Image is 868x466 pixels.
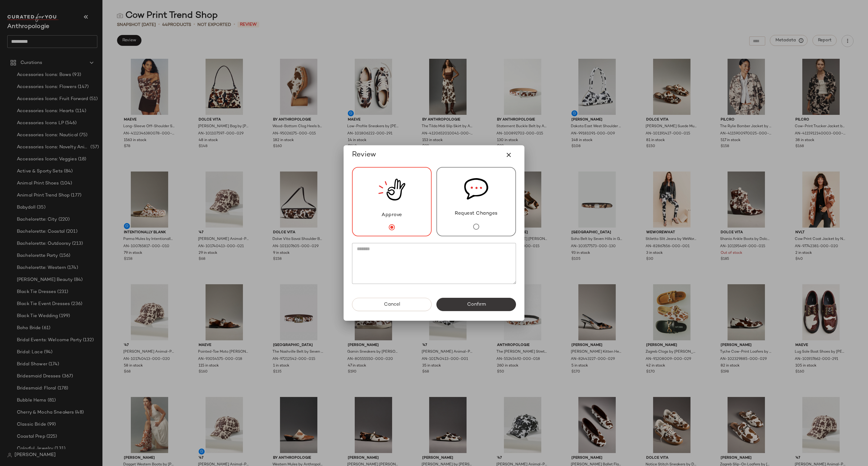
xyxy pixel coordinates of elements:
span: Approve [382,212,402,219]
span: Review [352,150,376,160]
img: svg%3e [464,168,488,210]
span: Cancel [383,302,400,307]
span: Request Changes [455,210,498,217]
button: Cancel [352,298,432,311]
img: review_new_snapshot.RGmwQ69l.svg [378,168,405,212]
span: Confirm [467,302,486,307]
button: Confirm [436,298,516,311]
